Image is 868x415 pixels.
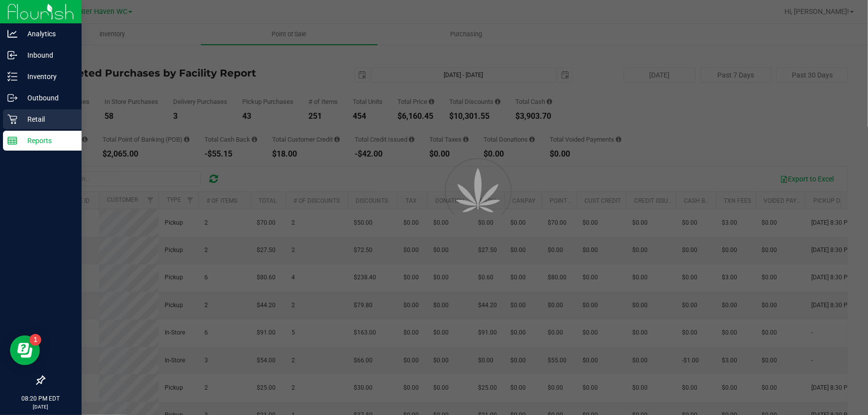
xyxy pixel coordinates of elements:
inline-svg: Retail [7,114,17,124]
iframe: Resource center [10,335,40,365]
p: Outbound [17,92,77,104]
iframe: Resource center unread badge [29,334,41,346]
p: Inbound [17,49,77,61]
inline-svg: Outbound [7,93,17,103]
p: 08:20 PM EDT [4,394,77,403]
p: [DATE] [4,403,77,411]
inline-svg: Inbound [7,50,17,60]
p: Inventory [17,71,77,83]
p: Retail [17,113,77,125]
p: Reports [17,135,77,147]
inline-svg: Analytics [7,29,17,39]
inline-svg: Inventory [7,72,17,82]
p: Analytics [17,28,77,40]
inline-svg: Reports [7,136,17,146]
